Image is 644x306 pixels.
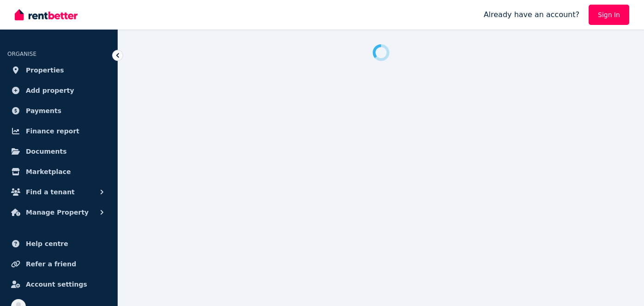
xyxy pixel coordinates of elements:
[7,102,110,120] a: Payments
[7,162,110,181] a: Marketplace
[26,166,71,177] span: Marketplace
[483,9,579,20] span: Already have an account?
[7,61,110,79] a: Properties
[26,258,76,270] span: Refer a friend
[26,65,64,76] span: Properties
[26,238,68,249] span: Help centre
[7,234,110,253] a: Help centre
[26,279,87,290] span: Account settings
[589,5,629,25] a: Sign In
[26,126,79,137] span: Finance report
[7,122,110,140] a: Finance report
[15,8,78,22] img: RentBetter
[7,142,110,161] a: Documents
[26,146,67,157] span: Documents
[7,255,110,273] a: Refer a friend
[7,275,110,294] a: Account settings
[26,105,61,116] span: Payments
[7,51,36,57] span: ORGANISE
[7,183,110,201] button: Find a tenant
[26,85,74,96] span: Add property
[7,81,110,100] a: Add property
[26,186,75,198] span: Find a tenant
[26,207,89,218] span: Manage Property
[7,203,110,222] button: Manage Property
